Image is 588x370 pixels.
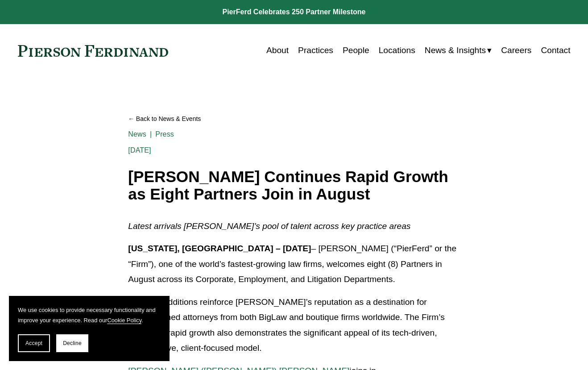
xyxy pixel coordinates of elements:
[128,130,146,138] a: News
[18,334,50,352] button: Accept
[128,221,410,231] em: Latest arrivals [PERSON_NAME]’s pool of talent across key practice areas
[56,334,88,352] button: Decline
[107,317,141,324] a: Cookie Policy
[128,295,460,356] p: The new additions reinforce [PERSON_NAME]’s reputation as a destination for accomplished attorney...
[155,130,174,138] a: Press
[128,168,460,203] h1: [PERSON_NAME] Continues Rapid Growth as Eight Partners Join in August
[501,42,531,59] a: Careers
[63,340,82,346] span: Decline
[128,146,151,154] span: [DATE]
[541,42,570,59] a: Contact
[298,42,333,59] a: Practices
[128,111,460,127] a: Back to News & Events
[379,42,415,59] a: Locations
[18,305,161,325] p: We use cookies to provide necessary functionality and improve your experience. Read our .
[425,43,486,58] span: News & Insights
[25,340,42,346] span: Accept
[9,296,170,361] section: Cookie banner
[128,244,311,253] strong: [US_STATE], [GEOGRAPHIC_DATA] – [DATE]
[343,42,369,59] a: People
[266,42,289,59] a: About
[425,42,492,59] a: folder dropdown
[128,241,460,287] p: – [PERSON_NAME] (“PierFerd” or the “Firm”), one of the world’s fastest-growing law firms, welcome...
